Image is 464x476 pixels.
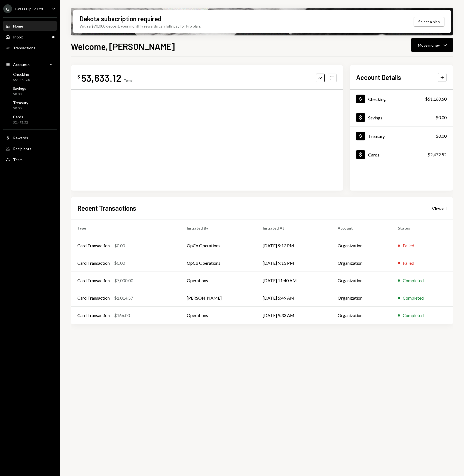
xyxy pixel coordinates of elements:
div: Total [124,78,133,83]
td: OpCo Operations [180,254,257,272]
div: $166.00 [114,312,130,319]
a: Checking$51,160.60 [3,70,57,83]
a: Checking$51,160.60 [350,90,453,108]
div: Transactions [13,46,35,50]
div: $0.00 [436,114,447,121]
th: Initiated At [256,219,331,237]
td: Operations [180,272,257,289]
div: Completed [403,277,424,284]
td: [DATE] 9:33 AM [256,307,331,324]
a: Savings$0.00 [350,108,453,126]
a: Recipients [3,144,57,153]
div: Checking [13,72,30,77]
th: Status [391,219,453,237]
div: Treasury [13,100,28,105]
button: Select a plan [414,17,444,26]
td: Organization [331,289,391,307]
div: Treasury [368,134,385,139]
a: Team [3,155,57,164]
td: [DATE] 9:13 PM [256,237,331,254]
a: View all [432,205,447,211]
td: Organization [331,307,391,324]
th: Account [331,219,391,237]
a: Cards$2,472.52 [3,113,57,126]
h2: Recent Transactions [77,204,136,213]
div: Card Transaction [77,242,110,249]
div: Completed [403,295,424,301]
div: View all [432,206,447,211]
td: [DATE] 11:40 AM [256,272,331,289]
div: $ [77,74,80,79]
div: Card Transaction [77,295,110,301]
td: Operations [180,307,257,324]
th: Initiated By [180,219,257,237]
div: 53,633.12 [81,72,121,84]
div: Card Transaction [77,312,110,319]
a: Transactions [3,43,57,53]
div: Completed [403,312,424,319]
a: Treasury$0.00 [3,99,57,112]
a: Rewards [3,133,57,143]
h1: Welcome, [PERSON_NAME] [71,41,175,52]
div: $7,000.00 [114,277,133,284]
td: Organization [331,272,391,289]
div: Failed [403,260,414,266]
div: $2,472.52 [13,120,28,125]
a: Home [3,21,57,31]
div: $0.00 [114,260,125,266]
td: [DATE] 5:49 AM [256,289,331,307]
div: $0.00 [436,133,447,139]
a: Cards$2,472.52 [350,145,453,164]
a: Treasury$0.00 [350,127,453,145]
div: Savings [13,86,26,91]
div: Card Transaction [77,277,110,284]
td: Organization [331,237,391,254]
a: Savings$0.00 [3,85,57,98]
td: OpCo Operations [180,237,257,254]
div: G [3,4,12,13]
h2: Account Details [356,73,401,82]
div: Savings [368,115,382,120]
td: Organization [331,254,391,272]
div: Card Transaction [77,260,110,266]
div: Grass OpCo Ltd. [15,7,44,11]
div: $2,472.52 [428,151,447,158]
div: Inbox [13,35,23,39]
button: Move money [411,38,453,52]
a: Inbox [3,32,57,42]
div: Rewards [13,135,28,140]
div: Team [13,157,23,162]
div: Checking [368,97,386,102]
td: [PERSON_NAME] [180,289,257,307]
div: Accounts [13,62,30,67]
div: $51,160.60 [425,96,447,102]
a: Accounts [3,59,57,69]
div: With a $90,000 deposit, your monthly rewards can fully pay for Pro plan. [80,23,201,29]
div: $1,014.57 [114,295,133,301]
div: Home [13,24,23,28]
div: Move money [418,42,440,48]
div: $0.00 [13,106,28,111]
div: Recipients [13,146,31,151]
td: [DATE] 9:13 PM [256,254,331,272]
div: Cards [368,152,379,157]
div: $0.00 [13,92,26,97]
div: $51,160.60 [13,78,30,82]
div: Failed [403,242,414,249]
div: Cards [13,115,28,119]
div: $0.00 [114,242,125,249]
th: Type [71,219,180,237]
div: Dakota subscription required [80,14,161,23]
